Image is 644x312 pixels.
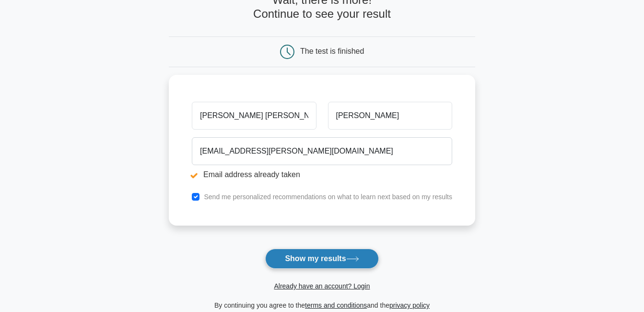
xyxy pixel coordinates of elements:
[265,249,378,269] button: Show my results
[163,300,481,311] div: By continuing you agree to the and the
[192,102,316,130] input: First name
[192,169,452,180] li: Email address already taken
[389,301,430,309] a: privacy policy
[300,47,364,55] div: The test is finished
[204,193,452,201] label: Send me personalized recommendations on what to learn next based on my results
[328,102,452,130] input: Last name
[274,282,370,290] a: Already have an account? Login
[305,301,367,309] a: terms and conditions
[192,137,452,165] input: Email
